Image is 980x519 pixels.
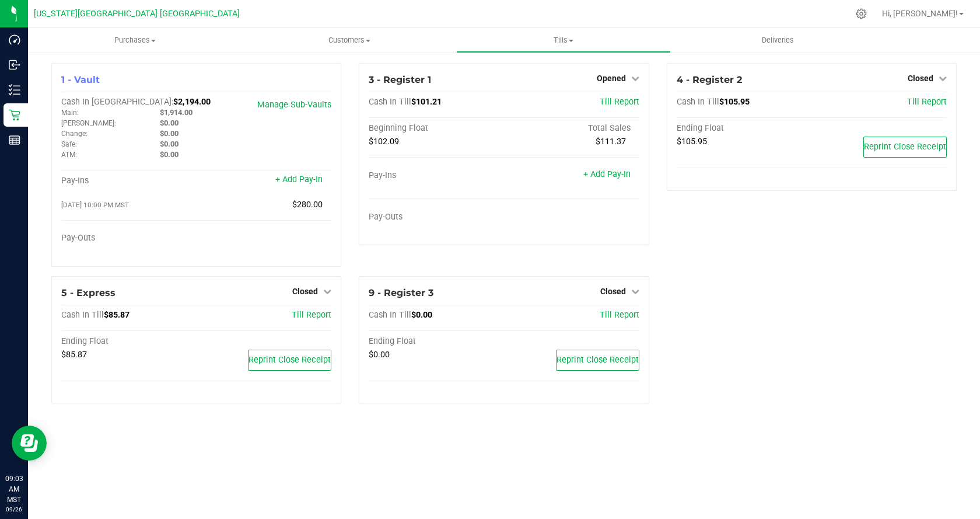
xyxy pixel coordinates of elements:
a: Purchases [28,28,242,53]
span: Reprint Close Receipt [864,142,946,152]
div: Pay-Ins [61,176,197,186]
span: Reprint Close Receipt [556,355,639,365]
inline-svg: Reports [9,134,20,146]
inline-svg: Inventory [9,84,20,96]
a: Till Report [600,310,639,320]
span: $105.95 [719,97,750,107]
span: $0.00 [160,119,178,127]
span: ATM: [61,151,77,159]
span: Customers [243,35,456,46]
a: Till Report [907,97,947,107]
button: Reprint Close Receipt [556,350,639,371]
span: Cash In [GEOGRAPHIC_DATA]: [61,97,173,107]
span: Change: [61,130,87,138]
span: $2,194.00 [173,97,211,107]
inline-svg: Retail [9,109,20,121]
span: Closed [292,287,318,296]
span: Opened [597,74,626,83]
span: 4 - Register 2 [677,74,742,85]
div: Pay-Ins [369,170,504,181]
span: Hi, [PERSON_NAME]! [882,9,958,18]
span: $85.87 [61,350,87,360]
span: $280.00 [292,200,323,210]
span: 9 - Register 3 [369,287,433,298]
p: 09:03 AM MST [5,473,23,505]
span: [PERSON_NAME]: [61,119,116,127]
div: Pay-Outs [369,212,504,222]
a: + Add Pay-In [275,175,323,184]
span: $0.00 [160,129,178,138]
span: Cash In Till [369,310,411,320]
iframe: Resource center [12,426,47,461]
span: Cash In Till [369,97,411,107]
span: $102.09 [369,137,399,147]
span: $101.21 [411,97,442,107]
span: Closed [600,287,626,296]
span: Cash In Till [61,310,104,320]
button: Reprint Close Receipt [863,137,947,158]
a: Manage Sub-Vaults [257,100,331,110]
span: $105.95 [677,137,707,147]
div: Total Sales [504,123,639,134]
span: $85.87 [104,310,129,320]
a: Tills [456,28,670,53]
div: Ending Float [369,336,504,347]
a: + Add Pay-In [583,169,631,179]
span: $0.00 [369,350,390,360]
span: Tills [457,35,670,46]
a: Till Report [292,310,331,320]
div: Beginning Float [369,123,504,134]
span: Closed [908,74,933,83]
span: 5 - Express [61,287,116,298]
span: [US_STATE][GEOGRAPHIC_DATA] [GEOGRAPHIC_DATA] [34,9,240,19]
span: 1 - Vault [61,74,100,85]
span: 3 - Register 1 [369,74,431,85]
div: Ending Float [61,336,197,347]
p: 09/26 [5,505,23,514]
button: Reprint Close Receipt [248,350,331,371]
inline-svg: Inbound [9,59,20,71]
span: $111.37 [596,137,626,147]
a: Customers [242,28,456,53]
span: $1,914.00 [160,108,192,117]
span: Safe: [61,140,77,148]
span: Reprint Close Receipt [249,355,331,365]
div: Manage settings [854,8,869,19]
span: [DATE] 10:00 PM MST [61,201,129,209]
span: Main: [61,109,79,117]
span: $0.00 [411,310,432,320]
span: $0.00 [160,140,178,148]
span: Cash In Till [677,97,719,107]
div: Pay-Outs [61,233,197,243]
span: $0.00 [160,150,178,159]
span: Purchases [28,35,242,46]
a: Deliveries [671,28,885,53]
div: Ending Float [677,123,812,134]
a: Till Report [600,97,639,107]
span: Deliveries [746,35,810,46]
inline-svg: Dashboard [9,34,20,46]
